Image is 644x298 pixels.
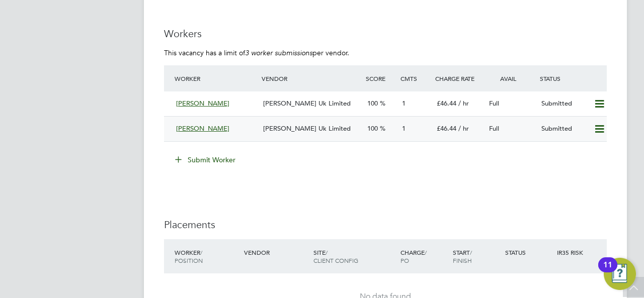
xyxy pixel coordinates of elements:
[503,243,555,261] div: Status
[164,48,607,57] p: This vacancy has a limit of per vendor.
[554,243,589,261] div: IR35 Risk
[242,243,311,261] div: Vendor
[458,99,469,108] span: / hr
[263,124,351,133] span: [PERSON_NAME] Uk Limited
[453,248,472,264] span: / Finish
[398,69,433,87] div: Cmts
[367,99,378,108] span: 100
[363,69,398,87] div: Score
[168,152,244,168] button: Submit Worker
[176,124,229,133] span: [PERSON_NAME]
[437,99,456,108] span: £46.44
[433,69,485,87] div: Charge Rate
[437,124,456,133] span: £46.44
[458,124,469,133] span: / hr
[172,69,259,87] div: Worker
[489,99,499,108] span: Full
[164,218,607,231] h3: Placements
[485,69,537,87] div: Avail
[313,248,358,264] span: / Client Config
[311,243,398,269] div: Site
[259,69,363,87] div: Vendor
[245,48,312,57] em: 3 worker submissions
[263,99,351,108] span: [PERSON_NAME] Uk Limited
[537,95,590,112] div: Submitted
[489,124,499,133] span: Full
[402,99,406,108] span: 1
[367,124,378,133] span: 100
[537,121,590,137] div: Submitted
[450,243,503,269] div: Start
[175,248,203,264] span: / Position
[164,27,607,40] h3: Workers
[398,243,450,269] div: Charge
[402,124,406,133] span: 1
[537,69,607,87] div: Status
[176,99,229,108] span: [PERSON_NAME]
[604,258,636,290] button: Open Resource Center, 11 new notifications
[172,243,242,269] div: Worker
[400,248,427,264] span: / PO
[603,265,612,278] div: 11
